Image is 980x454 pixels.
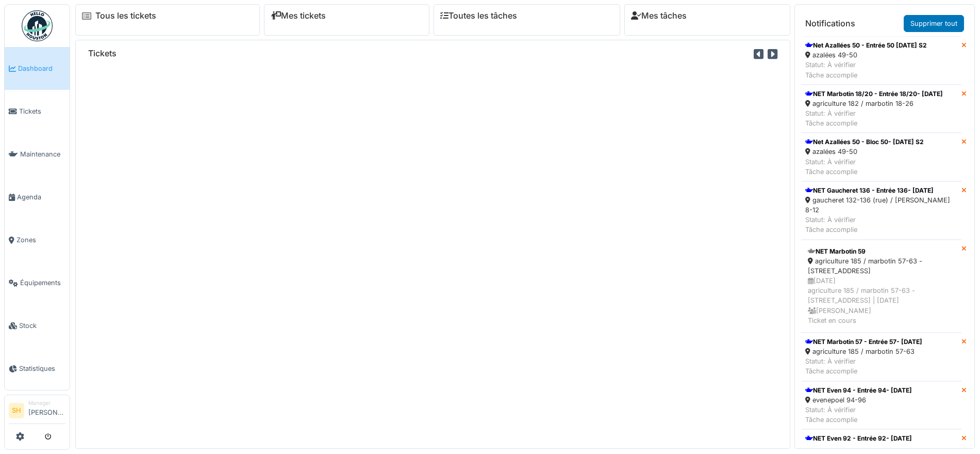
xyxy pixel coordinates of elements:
[16,235,65,245] span: Zones
[801,133,961,181] a: Net Azallées 50 - Bloc 50- [DATE] S2 azalées 49-50 Statut: À vérifierTâche accomplie
[18,64,65,73] span: Dashboard
[5,304,70,347] a: Stock
[5,261,70,304] a: Équipements
[805,137,924,147] div: Net Azallées 50 - Bloc 50- [DATE] S2
[805,347,922,356] div: agriculture 185 / marbotin 57-63
[17,192,65,202] span: Agenda
[19,364,65,373] span: Statistiques
[805,89,943,99] div: NET Marbotin 18/20 - Entrée 18/20- [DATE]
[95,11,156,21] a: Tous les tickets
[805,434,912,443] div: NET Even 92 - Entrée 92- [DATE]
[5,347,70,390] a: Statistiques
[805,99,943,108] div: agriculture 182 / marbotin 18-26
[5,133,70,176] a: Maintenance
[20,149,65,159] span: Maintenance
[19,106,65,116] span: Tickets
[805,41,927,50] div: Net Azallées 50 - Entrée 50 [DATE] S2
[805,147,924,156] div: azalées 49-50
[805,405,912,425] div: Statut: À vérifier Tâche accomplie
[805,195,957,215] div: gaucheret 132-136 (rue) / [PERSON_NAME] 8-12
[805,186,957,195] div: NET Gaucheret 136 - Entrée 136- [DATE]
[801,36,961,85] a: Net Azallées 50 - Entrée 50 [DATE] S2 azalées 49-50 Statut: À vérifierTâche accomplie
[801,181,961,240] a: NET Gaucheret 136 - Entrée 136- [DATE] gaucheret 132-136 (rue) / [PERSON_NAME] 8-12 Statut: À vér...
[19,321,65,331] span: Stock
[805,157,924,177] div: Statut: À vérifier Tâche accomplie
[805,337,922,347] div: NET Marbotin 57 - Entrée 57- [DATE]
[808,276,955,325] div: [DATE] agriculture 185 / marbotin 57-63 - [STREET_ADDRESS] | [DATE] [PERSON_NAME] Ticket en cours
[5,176,70,218] a: Agenda
[88,49,117,58] h6: Tickets
[271,11,326,21] a: Mes tickets
[801,85,961,133] a: NET Marbotin 18/20 - Entrée 18/20- [DATE] agriculture 182 / marbotin 18-26 Statut: À vérifierTâch...
[808,247,955,256] div: NET Marbotin 59
[805,50,927,60] div: azalées 49-50
[9,403,24,418] li: SH
[805,19,855,28] h6: Notifications
[904,15,964,32] a: Supprimer tout
[28,399,65,407] div: Manager
[805,108,943,128] div: Statut: À vérifier Tâche accomplie
[801,333,961,381] a: NET Marbotin 57 - Entrée 57- [DATE] agriculture 185 / marbotin 57-63 Statut: À vérifierTâche acco...
[20,278,65,288] span: Équipements
[5,47,70,90] a: Dashboard
[22,10,53,41] img: Badge_color-CXgf-gQk.svg
[805,443,912,453] div: evenepoel 90-92
[801,240,961,333] a: NET Marbotin 59 agriculture 185 / marbotin 57-63 - [STREET_ADDRESS] [DATE]agriculture 185 / marbo...
[28,399,65,421] li: [PERSON_NAME]
[9,399,65,424] a: SH Manager[PERSON_NAME]
[805,395,912,405] div: evenepoel 94-96
[5,218,70,261] a: Zones
[440,11,517,21] a: Toutes les tâches
[801,381,961,430] a: NET Even 94 - Entrée 94- [DATE] evenepoel 94-96 Statut: À vérifierTâche accomplie
[805,386,912,395] div: NET Even 94 - Entrée 94- [DATE]
[805,356,922,376] div: Statut: À vérifier Tâche accomplie
[808,256,955,276] div: agriculture 185 / marbotin 57-63 - [STREET_ADDRESS]
[631,11,687,21] a: Mes tâches
[5,90,70,133] a: Tickets
[805,215,957,234] div: Statut: À vérifier Tâche accomplie
[805,60,927,80] div: Statut: À vérifier Tâche accomplie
